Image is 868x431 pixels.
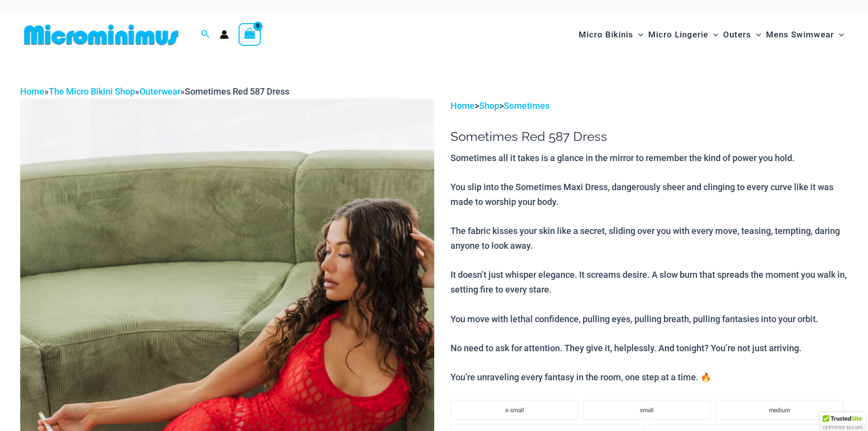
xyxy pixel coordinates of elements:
span: small [640,407,654,414]
a: View Shopping Cart, empty [239,23,261,46]
img: MM SHOP LOGO FLAT [20,24,182,46]
a: Micro BikinisMenu ToggleMenu Toggle [576,20,646,50]
a: Search icon link [201,29,210,41]
span: Micro Lingerie [648,22,708,47]
p: Sometimes all it takes is a glance in the mirror to remember the kind of power you hold. You slip... [451,151,848,385]
span: Mens Swimwear [766,22,834,47]
a: OutersMenu ToggleMenu Toggle [721,20,764,50]
span: Menu Toggle [834,22,844,47]
a: Home [451,100,475,111]
span: Outers [723,22,751,47]
a: Account icon link [220,30,229,39]
a: Outerwear [139,86,180,97]
span: Menu Toggle [708,22,718,47]
span: x-small [505,407,524,414]
a: Sometimes [504,100,550,111]
span: Sometimes Red 587 Dress [185,86,289,97]
h1: Sometimes Red 587 Dress [451,129,848,144]
span: » » » [20,86,289,97]
a: Shop [479,100,499,111]
a: Home [20,86,44,97]
span: Menu Toggle [751,22,761,47]
li: small [583,400,711,420]
a: Mens SwimwearMenu ToggleMenu Toggle [764,20,846,50]
span: Menu Toggle [633,22,643,47]
div: TrustedSite Certified [820,412,866,431]
a: Micro LingerieMenu ToggleMenu Toggle [646,20,721,50]
span: Micro Bikinis [579,22,633,47]
li: x-small [451,400,578,420]
li: medium [716,400,843,420]
nav: Site Navigation [575,18,848,51]
span: medium [769,407,790,414]
p: > > [451,99,848,113]
a: The Micro Bikini Shop [49,86,135,97]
